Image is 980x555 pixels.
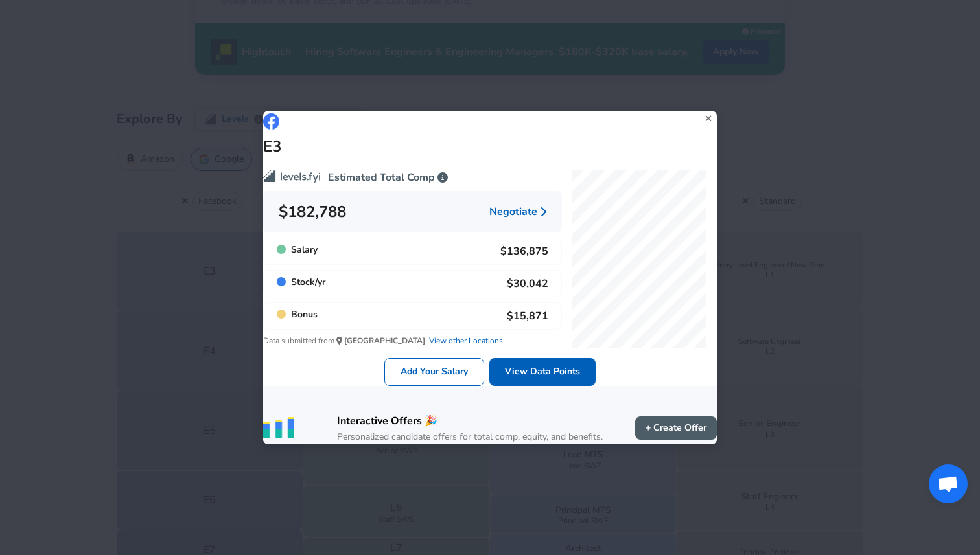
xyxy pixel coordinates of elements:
[337,412,603,430] h6: Interactive Offers 🎉
[263,170,325,183] img: Levels.fyi logo
[277,244,318,259] span: Salary
[263,417,294,438] img: vertical-bars.png
[263,335,562,348] span: Data submitted from .
[263,170,562,186] p: Estimated Total Comp
[263,136,281,157] h1: E3
[344,335,425,346] strong: [GEOGRAPHIC_DATA]
[279,201,346,222] div: $182,788
[489,201,546,222] a: Negotiate
[507,308,548,324] p: $15,871
[500,244,548,259] p: $136,875
[337,430,603,444] h6: Personalized candidate offers for total comp, equity, and benefits.
[427,335,503,346] a: View other Locations
[277,308,318,324] span: Bonus
[929,464,968,503] div: Open chat
[277,276,325,291] span: Stock / yr
[507,276,548,291] p: $30,042
[384,358,484,386] a: Add Your Salary
[489,358,596,386] a: View Data Points
[635,416,717,440] a: + Create Offer
[263,386,717,444] a: Interactive Offers 🎉Personalized candidate offers for total comp, equity, and benefits.+ Create O...
[263,113,279,130] img: Facebook Icon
